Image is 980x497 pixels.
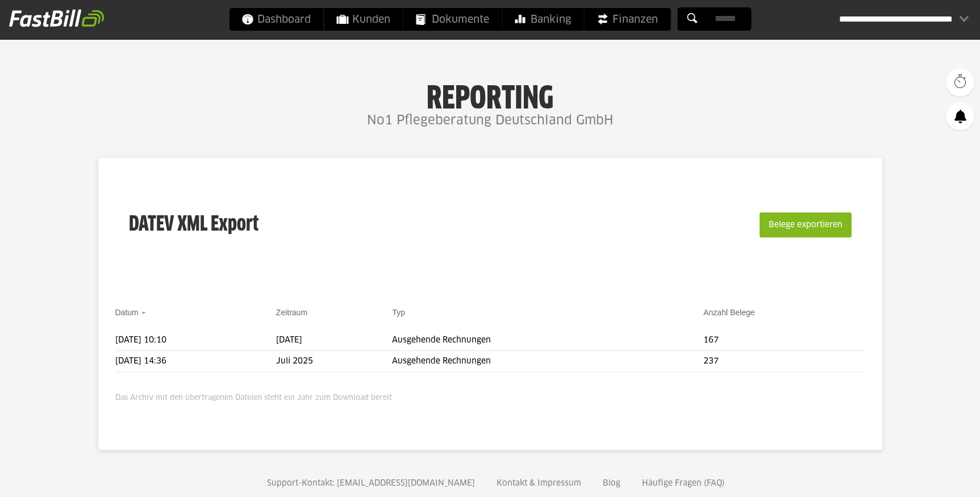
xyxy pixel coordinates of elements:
[703,308,754,317] a: Anzahl Belege
[276,308,307,317] a: Zeitraum
[141,312,148,314] img: sort_desc.gif
[515,8,571,31] span: Banking
[115,330,276,351] td: [DATE] 10:10
[502,8,583,31] a: Banking
[276,330,393,351] td: [DATE]
[241,8,311,31] span: Dashboard
[493,479,585,487] a: Kontakt & Impressum
[336,8,390,31] span: Kunden
[703,330,865,351] td: 167
[129,189,258,261] h3: DATEV XML Export
[229,8,323,31] a: Dashboard
[9,9,104,27] img: fastbill_logo_white.png
[416,8,489,31] span: Dokumente
[392,308,405,317] a: Typ
[276,351,393,372] td: Juli 2025
[263,479,479,487] a: Support-Kontakt: [EMAIL_ADDRESS][DOMAIN_NAME]
[114,80,866,110] h1: Reporting
[324,8,403,31] a: Kunden
[760,212,852,237] button: Belege exportieren
[638,479,729,487] a: Häufige Fragen (FAQ)
[597,8,658,31] span: Finanzen
[115,308,139,317] a: Datum
[115,386,865,404] p: Das Archiv mit den übertragenen Dateien steht ein Jahr zum Download bereit
[584,8,670,31] a: Finanzen
[115,351,276,372] td: [DATE] 14:36
[703,351,865,372] td: 237
[392,330,703,351] td: Ausgehende Rechnungen
[403,8,502,31] a: Dokumente
[599,479,624,487] a: Blog
[392,351,703,372] td: Ausgehende Rechnungen
[893,463,969,491] iframe: Öffnet ein Widget, in dem Sie weitere Informationen finden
